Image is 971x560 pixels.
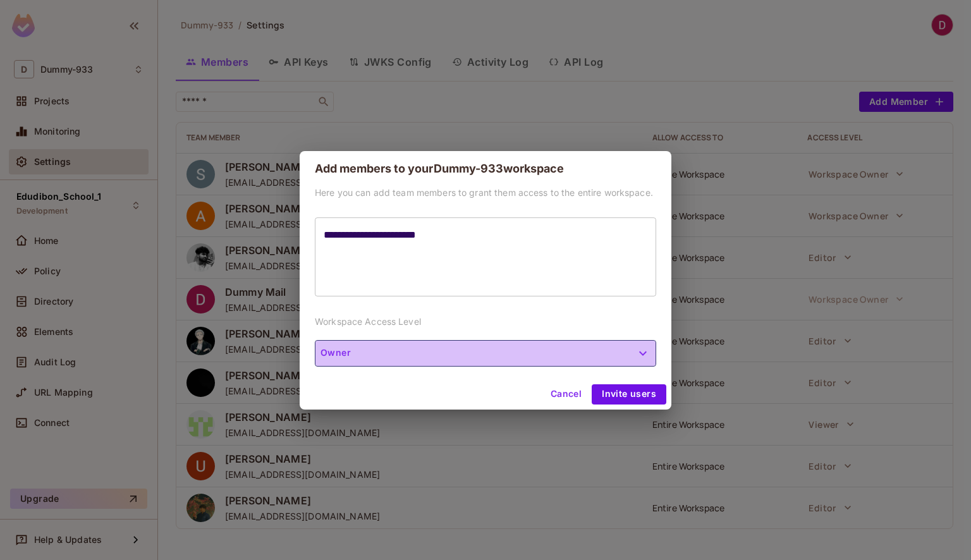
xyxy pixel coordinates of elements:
[315,315,656,327] p: Workspace Access Level
[592,384,666,405] button: Invite users
[300,151,671,186] h2: Add members to your Dummy-933 workspace
[315,186,656,198] p: Here you can add team members to grant them access to the entire workspace.
[315,340,656,367] button: Owner
[546,384,587,405] button: Cancel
